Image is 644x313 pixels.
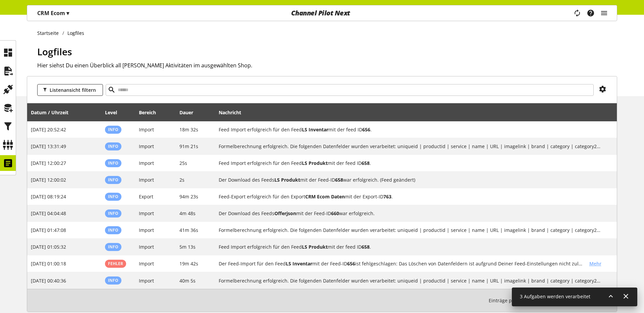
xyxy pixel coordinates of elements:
[219,126,601,133] h2: Feed Import erfolgreich für den Feed LS Inventar mit der feed ID 656.
[31,109,75,116] div: Datum / Uhrzeit
[31,193,66,200] span: [DATE] 08:19:24
[31,177,66,183] span: [DATE] 12:00:02
[219,193,601,200] h2: Feed-Export erfolgreich für den Export CRM Ecom Daten mit der Export-ID 763.
[31,244,66,250] span: [DATE] 01:05:32
[139,143,154,149] span: Import
[31,260,66,267] span: [DATE] 01:00:18
[31,143,66,149] span: [DATE] 13:31:49
[305,193,345,200] b: CRM Ecom Daten
[219,243,601,250] h2: Feed Import erfolgreich für den Feed LS Produkt mit der feed ID 658.
[302,160,328,166] b: LS Produkt
[179,244,196,250] span: 5m 13s
[139,227,154,233] span: Import
[108,143,118,149] span: Info
[108,194,118,199] span: Info
[179,277,196,284] span: 40m 5s
[362,244,370,250] b: 658
[331,210,339,216] b: 660
[584,258,606,269] button: Mehr
[108,277,118,283] span: Info
[335,177,343,183] b: 658
[179,143,198,149] span: 91m 21s
[179,260,198,267] span: 19m 42s
[31,160,66,166] span: [DATE] 12:00:27
[286,260,312,267] b: LS Inventar
[179,193,198,200] span: 94m 23s
[105,109,124,116] div: Level
[219,176,601,183] h2: Der Download des Feeds LS Produkt mit der Feed-ID 658 war erfolgreich. (Feed geändert)
[362,126,370,133] b: 656
[274,210,296,216] b: Offerjson
[179,210,196,216] span: 4m 48s
[520,293,590,300] span: 3 Aufgaben werden verarbeitet
[383,193,391,200] b: 763
[66,9,69,17] span: ▾
[489,295,577,306] small: 1-10 / 125
[139,109,163,116] div: Bereich
[219,160,601,167] h2: Feed Import erfolgreich für den Feed LS Produkt mit der feed ID 658.
[108,244,118,250] span: Info
[37,61,617,69] h2: Hier siehst Du einen Überblick all [PERSON_NAME] Aktivitäten im ausgewählten Shop.
[179,126,198,133] span: 18m 32s
[108,210,118,216] span: Info
[139,244,154,250] span: Import
[31,277,66,284] span: [DATE] 00:40:36
[37,45,72,58] span: Logfiles
[219,277,601,284] h2: Formelberechnung erfolgreich. Die folgenden Datenfelder wurden verarbeitet: uniqueid | productid ...
[219,143,601,150] h2: Formelberechnung erfolgreich. Die folgenden Datenfelder wurden verarbeitet: uniqueid | productid ...
[139,277,154,284] span: Import
[50,86,96,93] span: Listenansicht filtern
[37,9,69,17] p: CRM Ecom
[108,127,118,132] span: Info
[139,177,154,183] span: Import
[347,260,355,267] b: 656
[139,126,154,133] span: Import
[108,227,118,233] span: Info
[31,126,66,133] span: [DATE] 20:52:42
[139,210,154,216] span: Import
[302,126,328,133] b: LS Inventar
[31,227,66,233] span: [DATE] 01:47:08
[108,177,118,183] span: Info
[219,106,613,119] div: Nachricht
[219,210,601,217] h2: Der Download des Feeds Offerjson mit der Feed-ID 660 war erfolgreich.
[139,260,154,267] span: Import
[274,177,300,183] b: LS Produkt
[489,297,532,304] span: Einträge pro Seite
[37,84,103,96] button: Listenansicht filtern
[27,5,617,21] nav: main navigation
[37,29,62,37] a: Startseite
[219,227,601,234] h2: Formelberechnung erfolgreich. Die folgenden Datenfelder wurden verarbeitet: uniqueid | productid ...
[179,177,184,183] span: 2s
[139,193,153,200] span: Export
[589,260,601,267] span: Mehr
[139,160,154,166] span: Import
[362,160,370,166] b: 658
[179,227,198,233] span: 41m 36s
[108,160,118,166] span: Info
[179,160,187,166] span: 25s
[179,109,200,116] div: Dauer
[219,260,584,267] h2: Der Feed-Import für den Feed LS Inventar mit der Feed-ID 656 ist fehlgeschlagen: Das Löschen von ...
[302,244,328,250] b: LS Produkt
[31,210,66,216] span: [DATE] 04:04:48
[108,261,123,266] span: Fehler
